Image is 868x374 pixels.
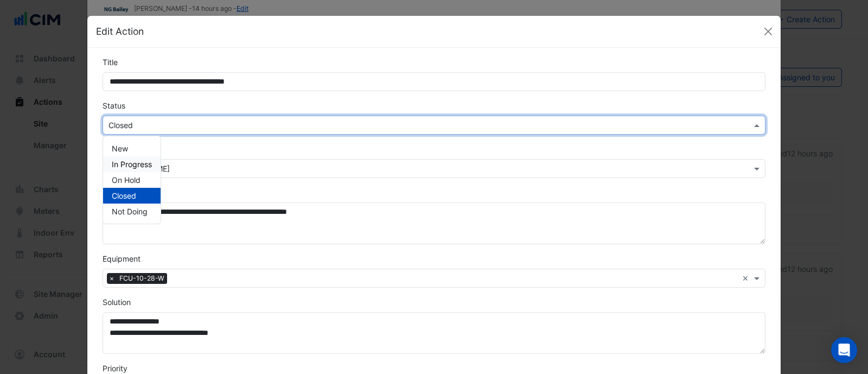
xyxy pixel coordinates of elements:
[103,296,131,308] label: Solution
[103,363,127,374] label: Priority
[112,144,128,153] span: New
[742,272,751,284] span: Clear
[103,100,125,111] label: Status
[112,207,148,216] span: Not Doing
[831,337,857,363] div: Open Intercom Messenger
[760,23,776,40] button: Close
[112,191,136,200] span: Closed
[96,24,144,39] h5: Edit Action
[107,273,117,284] span: ×
[117,273,167,284] span: FCU-10-28-W
[103,56,118,68] label: Title
[103,253,141,264] label: Equipment
[112,175,141,185] span: On Hold
[112,160,152,169] span: In Progress
[103,136,161,224] div: Options List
